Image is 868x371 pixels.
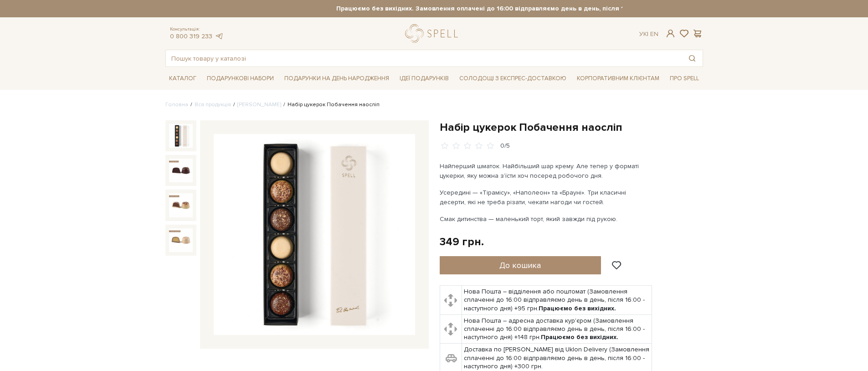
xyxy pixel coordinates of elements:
[440,188,653,207] p: Усередині — «Тірамісу», «Наполеон» та «Брауні». Три класичні десерти, які не треба різати, чекати...
[440,235,484,249] div: 349 грн.
[203,72,277,86] span: Подарункові набори
[165,72,200,86] span: Каталог
[281,101,380,109] li: Набір цукерок Побачення наосліп
[539,304,616,312] b: Працюємо без вихідних.
[500,142,510,150] div: 0/5
[396,72,452,86] span: Ідеї подарунків
[541,333,618,341] b: Працюємо без вихідних.
[170,32,212,40] a: 0 800 319 233
[169,159,193,182] img: Набір цукерок Побачення наосліп
[165,101,188,108] a: Головна
[573,71,663,86] a: Корпоративним клієнтам
[237,101,281,108] a: [PERSON_NAME]
[462,314,652,344] td: Нова Пошта – адресна доставка кур'єром (Замовлення сплаченні до 16:00 відправляємо день в день, п...
[246,5,784,13] strong: Працюємо без вихідних. Замовлення оплачені до 16:00 відправляємо день в день, після 16:00 - насту...
[639,30,658,38] div: Ук
[166,50,682,67] input: Пошук товару у каталозі
[214,134,415,335] img: Набір цукерок Побачення наосліп
[462,286,652,315] td: Нова Пошта – відділення або поштомат (Замовлення сплаченні до 16:00 відправляємо день в день, піс...
[440,120,703,134] h1: Набір цукерок Побачення наосліп
[440,214,653,224] p: Смак дитинства — маленький торт, який завжди під рукою.
[170,26,224,32] span: Консультація:
[647,30,648,38] span: |
[169,124,193,148] img: Набір цукерок Побачення наосліп
[440,256,601,274] button: До кошика
[650,30,658,38] a: En
[215,32,224,40] a: telegram
[195,101,231,108] a: Вся продукція
[499,260,541,270] span: До кошика
[666,72,703,86] span: Про Spell
[456,71,570,86] a: Солодощі з експрес-доставкою
[440,161,653,180] p: Найперший шматок. Найбільший шар крему. Але тепер у форматі цукерки, яку можна з’їсти хоч посеред...
[169,228,193,252] img: Набір цукерок Побачення наосліп
[405,24,462,43] a: logo
[169,193,193,217] img: Набір цукерок Побачення наосліп
[682,50,703,67] button: Пошук товару у каталозі
[281,72,393,86] span: Подарунки на День народження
